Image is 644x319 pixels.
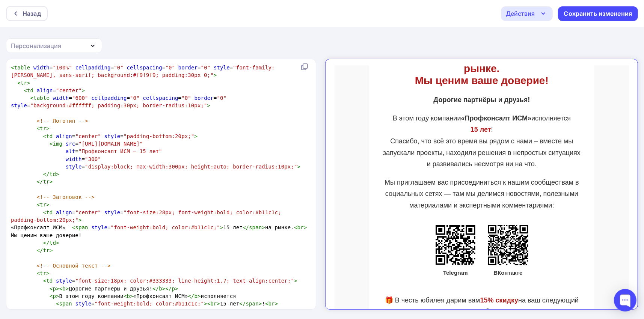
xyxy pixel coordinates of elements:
span: = [11,156,104,162]
span: td [50,171,56,177]
span: cellspacing [143,95,178,101]
span: align [56,133,72,139]
span: ></ [162,286,172,292]
span: "font-weight:bold; color:#b11c1c;" [111,224,220,230]
span: </ [43,240,50,246]
p: Мы приглашаем вас присоединиться к нашим сообществам в социальных сетях — там мы делимся новостям... [49,111,252,146]
span: > [56,171,59,177]
span: < [124,293,127,299]
span: > [50,179,53,185]
div: Сохранить изменения [564,9,632,18]
span: "background:#ffffff; padding:30px; border-radius:10px;" [30,102,207,108]
span: width [66,156,82,162]
span: br [268,301,275,307]
span: cellpadding [75,65,110,71]
span: p [172,286,175,292]
span: <!-- Логотип --> [37,118,88,124]
span: td [46,133,53,139]
span: 15% скидку [149,231,187,239]
span: span [59,301,72,307]
span: > [275,301,278,307]
span: cellpadding [91,95,127,101]
span: > [46,270,50,276]
span: "0" [130,95,140,101]
span: </ [239,301,246,307]
span: style [75,301,91,307]
span: < [11,65,14,71]
span: > [46,202,50,208]
span: "display:block; max-width:300px; height:auto; border-radius:10px;" [85,164,297,170]
div: Telegram [101,204,146,211]
span: = 15 лет ! [11,301,278,307]
span: width [53,95,69,101]
span: td [46,209,53,215]
span: > [46,125,50,131]
span: align [56,209,72,215]
span: align [37,87,53,93]
span: < [56,301,59,307]
span: tr [43,179,50,185]
span: tr [43,247,50,253]
span: table [33,95,50,101]
span: style [66,164,82,170]
span: table [14,65,30,71]
span: style [11,102,27,108]
span: = [11,148,165,154]
span: style [56,278,72,284]
span: Дорогие партнёры и друзья! [11,286,178,292]
td: 🎁 В честь юбилея дарим вам на ваш следующий запрос или обращение. Чтобы получить её, просто ответ... [49,222,252,264]
span: tr [40,202,46,208]
span: "padding-bottom:20px;" [124,133,195,139]
span: < [72,224,75,230]
span: < [37,125,40,131]
span: > [294,278,297,284]
span: p [53,293,56,299]
img: QR ВКонтакте [154,157,199,202]
span: src [66,141,75,147]
span: > [207,102,211,108]
span: td [46,278,53,284]
div: Персонализация [11,41,61,50]
span: = [11,278,297,284]
button: Персонализация [6,38,102,53]
span: "center" [75,209,101,215]
p: В этом году компании исполняется ! Спасибо, что всё это время вы рядом с нами – вместе мы запуска... [49,47,252,105]
span: >< [204,301,210,307]
span: tr [40,125,46,131]
span: "center" [75,133,101,139]
span: > [130,293,133,299]
span: В этом году компании «Профконсалт ИСМ» исполняется [11,293,236,299]
span: < [294,224,297,230]
span: > [78,217,82,223]
div: Назад [23,9,41,18]
span: </ [37,179,43,185]
span: "font-weight:bold; color:#b11c1c;" [95,301,204,307]
span: "0" [217,95,227,101]
span: span [249,224,262,230]
span: tr [40,270,46,276]
div: Действия [506,9,535,18]
span: span [246,301,259,307]
span: = = [11,209,284,223]
span: > [262,224,265,230]
span: > [50,247,53,253]
span: "300" [85,156,101,162]
span: > [259,301,262,307]
span: "font-size:18px; color:#333333; line-height:1.7; text-align:center;" [75,278,294,284]
span: td [50,240,56,246]
span: border [195,95,214,101]
span: br [297,224,304,230]
span: "[URL][DOMAIN_NAME]" [78,141,143,147]
b: Дорогие партнёры и друзья! [102,31,199,38]
span: = = [11,133,198,139]
span: style [104,209,121,215]
span: > [66,286,69,292]
span: > [304,224,307,230]
span: > [27,80,30,86]
span: > [217,301,220,307]
span: > [297,164,301,170]
span: style [104,133,121,139]
span: cellspacing [127,65,162,71]
span: = [11,164,300,170]
button: Действия [501,6,553,21]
